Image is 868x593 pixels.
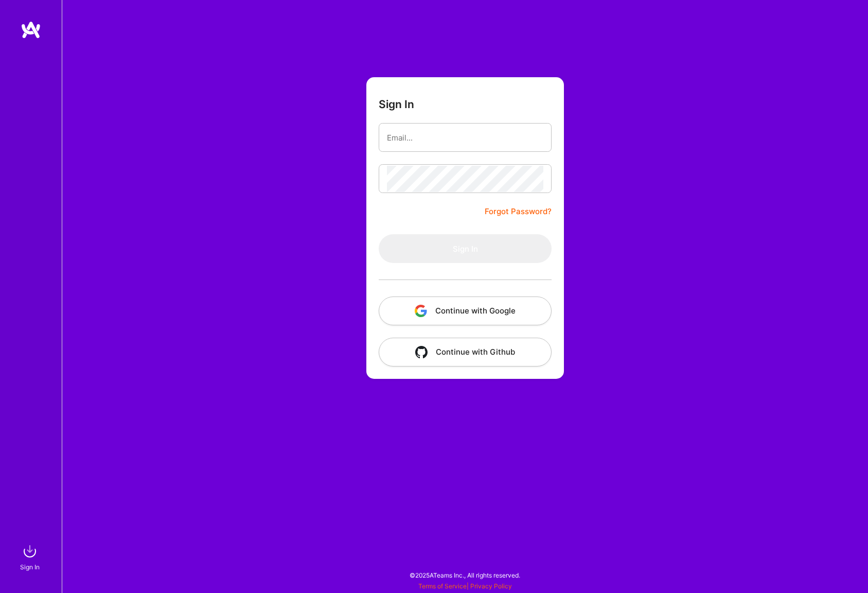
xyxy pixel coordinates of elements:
a: sign inSign In [22,541,40,572]
button: Sign In [379,234,552,263]
img: sign in [20,541,40,562]
input: Email... [387,125,543,151]
button: Continue with Github [379,338,552,367]
img: icon [415,305,427,317]
span: | [418,582,512,590]
a: Privacy Policy [470,582,512,590]
img: icon [415,346,428,358]
div: © 2025 ATeams Inc., All rights reserved. [62,562,868,588]
h3: Sign In [379,98,414,111]
button: Continue with Google [379,296,552,325]
a: Forgot Password? [485,205,552,218]
div: Sign In [20,562,40,572]
img: logo [21,21,41,39]
a: Terms of Service [418,582,467,590]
